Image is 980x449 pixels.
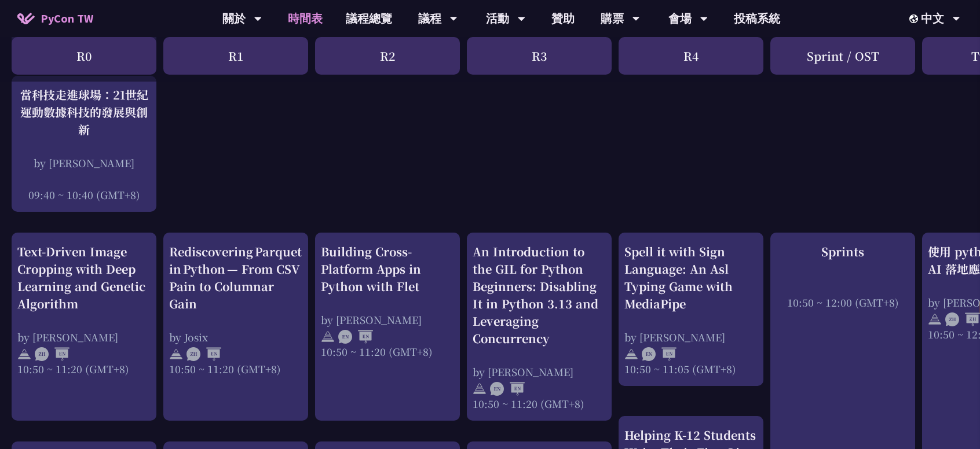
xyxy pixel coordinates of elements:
a: Building Cross-Platform Apps in Python with Flet by [PERSON_NAME] 10:50 ~ 11:20 (GMT+8) [321,243,454,359]
div: by [PERSON_NAME] [624,330,758,344]
img: Locale Icon [909,14,921,23]
div: 09:40 ~ 10:40 (GMT+8) [17,187,151,202]
div: Sprints [776,243,909,260]
img: ZHEN.371966e.svg [187,347,221,361]
img: svg+xml;base64,PHN2ZyB4bWxucz0iaHR0cDovL3d3dy53My5vcmcvMjAwMC9zdmciIHdpZHRoPSIyNCIgaGVpZ2h0PSIyNC... [169,347,183,361]
div: by [PERSON_NAME] [17,156,151,170]
div: 10:50 ~ 11:20 (GMT+8) [321,344,454,359]
img: ZHEN.371966e.svg [35,347,70,361]
div: 10:50 ~ 11:20 (GMT+8) [17,362,151,376]
div: 10:50 ~ 12:00 (GMT+8) [776,295,909,310]
img: Home icon of PyCon TW 2025 [17,13,35,24]
a: Rediscovering Parquet in Python — From CSV Pain to Columnar Gain by Josix 10:50 ~ 11:20 (GMT+8) [169,243,302,376]
div: Text-Driven Image Cropping with Deep Learning and Genetic Algorithm [17,243,151,312]
img: svg+xml;base64,PHN2ZyB4bWxucz0iaHR0cDovL3d3dy53My5vcmcvMjAwMC9zdmciIHdpZHRoPSIyNCIgaGVpZ2h0PSIyNC... [624,347,638,361]
div: 10:50 ~ 11:20 (GMT+8) [169,362,302,376]
img: ENEN.5a408d1.svg [490,382,525,396]
img: ENEN.5a408d1.svg [338,330,373,344]
a: PyCon TW [6,4,105,33]
div: Building Cross-Platform Apps in Python with Flet [321,243,454,295]
img: svg+xml;base64,PHN2ZyB4bWxucz0iaHR0cDovL3d3dy53My5vcmcvMjAwMC9zdmciIHdpZHRoPSIyNCIgaGVpZ2h0PSIyNC... [17,347,31,361]
span: PyCon TW [41,10,93,27]
div: 當科技走進球場：21世紀運動數據科技的發展與創新 [17,86,151,138]
div: R3 [467,37,612,75]
img: svg+xml;base64,PHN2ZyB4bWxucz0iaHR0cDovL3d3dy53My5vcmcvMjAwMC9zdmciIHdpZHRoPSIyNCIgaGVpZ2h0PSIyNC... [473,382,487,396]
a: An Introduction to the GIL for Python Beginners: Disabling It in Python 3.13 and Leveraging Concu... [473,243,606,411]
div: R2 [315,37,460,75]
a: Spell it with Sign Language: An Asl Typing Game with MediaPipe by [PERSON_NAME] 10:50 ~ 11:05 (GM... [624,243,758,376]
div: 10:50 ~ 11:20 (GMT+8) [473,396,606,411]
img: svg+xml;base64,PHN2ZyB4bWxucz0iaHR0cDovL3d3dy53My5vcmcvMjAwMC9zdmciIHdpZHRoPSIyNCIgaGVpZ2h0PSIyNC... [928,312,942,326]
div: An Introduction to the GIL for Python Beginners: Disabling It in Python 3.13 and Leveraging Concu... [473,243,606,347]
div: Rediscovering Parquet in Python — From CSV Pain to Columnar Gain [169,243,302,312]
div: Spell it with Sign Language: An Asl Typing Game with MediaPipe [624,243,758,312]
img: ENEN.5a408d1.svg [642,347,677,361]
a: Text-Driven Image Cropping with Deep Learning and Genetic Algorithm by [PERSON_NAME] 10:50 ~ 11:2... [17,243,151,376]
div: R4 [619,37,763,75]
div: by [PERSON_NAME] [17,330,151,344]
img: svg+xml;base64,PHN2ZyB4bWxucz0iaHR0cDovL3d3dy53My5vcmcvMjAwMC9zdmciIHdpZHRoPSIyNCIgaGVpZ2h0PSIyNC... [321,330,335,344]
div: R0 [12,37,156,75]
div: by [PERSON_NAME] [321,312,454,327]
div: by Josix [169,330,302,344]
div: by [PERSON_NAME] [473,365,606,379]
img: ZHZH.38617ef.svg [945,312,980,326]
div: Sprint / OST [770,37,915,75]
div: R1 [163,37,308,75]
div: 10:50 ~ 11:05 (GMT+8) [624,362,758,376]
a: 當科技走進球場：21世紀運動數據科技的發展與創新 by [PERSON_NAME] 09:40 ~ 10:40 (GMT+8) [17,86,151,202]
